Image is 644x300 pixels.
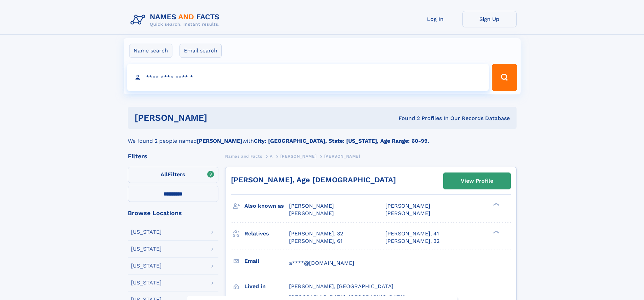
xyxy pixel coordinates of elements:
[131,280,162,285] div: [US_STATE]
[303,115,510,122] div: Found 2 Profiles In Our Records Database
[385,203,430,209] span: [PERSON_NAME]
[444,173,510,189] a: View Profile
[244,281,289,292] h3: Lived in
[289,230,343,237] a: [PERSON_NAME], 32
[128,210,218,216] div: Browse Locations
[289,283,393,290] span: [PERSON_NAME], [GEOGRAPHIC_DATA]
[128,167,218,183] label: Filters
[492,64,517,91] button: Search Button
[131,246,162,252] div: [US_STATE]
[131,229,162,235] div: [US_STATE]
[324,154,360,159] span: [PERSON_NAME]
[280,154,316,159] span: [PERSON_NAME]
[280,152,316,160] a: [PERSON_NAME]
[161,171,168,178] span: All
[244,228,289,239] h3: Relatives
[225,152,262,160] a: Names and Facts
[128,153,218,159] div: Filters
[231,176,396,184] a: [PERSON_NAME], Age [DEMOGRAPHIC_DATA]
[492,202,500,207] div: ❯
[408,11,462,27] a: Log In
[462,11,517,27] a: Sign Up
[128,11,225,29] img: Logo Names and Facts
[385,210,430,216] span: [PERSON_NAME]
[180,44,222,58] label: Email search
[244,255,289,267] h3: Email
[129,44,172,58] label: Name search
[461,173,493,189] div: View Profile
[492,230,500,234] div: ❯
[385,230,439,237] a: [PERSON_NAME], 41
[135,114,303,122] h1: [PERSON_NAME]
[128,129,517,145] div: We found 2 people named with .
[270,154,273,159] span: A
[131,263,162,269] div: [US_STATE]
[197,138,242,144] b: [PERSON_NAME]
[254,138,428,144] b: City: [GEOGRAPHIC_DATA], State: [US_STATE], Age Range: 60-99
[289,203,334,209] span: [PERSON_NAME]
[385,237,439,245] a: [PERSON_NAME], 32
[289,210,334,216] span: [PERSON_NAME]
[289,237,342,245] a: [PERSON_NAME], 61
[127,64,489,91] input: search input
[244,200,289,212] h3: Also known as
[270,152,273,160] a: A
